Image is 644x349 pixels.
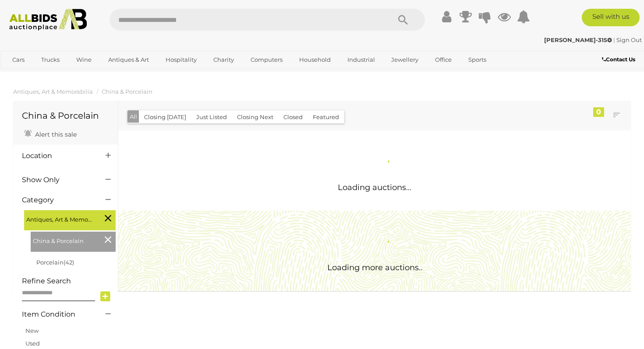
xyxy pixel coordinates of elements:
a: Sell with us [582,9,640,26]
a: Sports [463,53,492,67]
a: Office [429,53,457,67]
button: Featured [308,110,344,124]
a: [PERSON_NAME]-315 [544,36,613,43]
a: Sign Out [616,36,642,43]
a: Contact Us [602,55,637,64]
span: Loading more auctions.. [327,263,422,272]
a: Antiques & Art [103,53,155,67]
a: Used [25,340,40,347]
button: All [127,110,139,123]
strong: [PERSON_NAME]-315 [544,36,612,43]
a: Household [294,53,336,67]
span: | [613,36,615,43]
a: Industrial [342,53,381,67]
span: Antiques, Art & Memorabilia [26,212,92,225]
h4: Location [22,152,92,160]
h1: China & Porcelain [22,111,109,120]
button: Closing Next [232,110,279,124]
b: Contact Us [602,56,635,63]
a: China & Porcelain [102,88,152,95]
a: Hospitality [160,53,202,67]
button: Closing [DATE] [139,110,191,124]
a: Antiques, Art & Memorabilia [13,88,93,95]
a: Jewellery [386,53,424,67]
span: Loading auctions... [338,183,411,192]
a: Computers [245,53,288,67]
button: Closed [278,110,308,124]
span: (42) [64,259,74,266]
a: Wine [71,53,97,67]
div: 0 [593,107,604,117]
span: China & Porcelain [33,234,99,246]
a: Trucks [35,53,65,67]
img: Allbids.com.au [5,9,92,31]
h4: Item Condition [22,310,92,318]
h4: Category [22,196,92,204]
a: [GEOGRAPHIC_DATA] [7,67,80,81]
h4: Refine Search [22,277,116,285]
h4: Show Only [22,176,92,184]
span: Alert this sale [33,130,77,138]
a: Alert this sale [22,127,79,140]
a: Porcelain(42) [36,259,74,266]
button: Search [381,9,425,31]
a: New [25,327,39,334]
a: Charity [208,53,240,67]
button: Just Listed [191,110,232,124]
a: Cars [7,53,30,67]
